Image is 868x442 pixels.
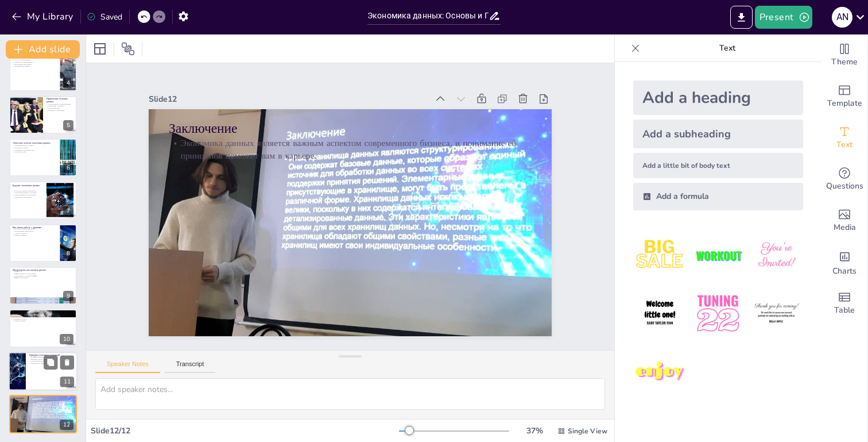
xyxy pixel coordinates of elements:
[63,78,73,88] div: 4
[13,141,57,145] p: Этические аспекты экономики данных
[821,34,867,76] div: Change the overall theme
[832,7,852,28] div: A N
[633,287,687,340] img: 4.jpeg
[87,11,122,22] div: Saved
[46,97,73,103] p: Применение больших данных
[13,190,43,192] p: Рост искусственного интеллекта
[691,229,745,282] img: 2.jpeg
[6,40,80,59] button: Add slide
[13,66,57,68] p: Интерпретация данных
[46,105,73,107] p: Применение в финансах
[13,235,57,237] p: Развитие навыков
[46,103,73,105] p: Использование в здравоохранении
[29,358,74,360] p: Amazon и анализ данных
[834,221,856,234] span: Media
[63,206,73,216] div: 7
[821,159,867,200] div: Get real-time input from your audience
[13,228,57,230] p: Изучение основ анализа данных
[63,291,73,301] div: 9
[633,80,803,115] div: Add a heading
[633,229,687,282] img: 1.jpeg
[13,268,73,272] p: Инструменты для анализа данных
[821,117,867,159] div: Add text boxes
[633,120,803,148] div: Add a subheading
[633,153,803,178] div: Add a little bit of body text
[165,360,216,373] button: Transcript
[13,277,73,279] p: Excel как инструмент
[13,151,57,153] p: Этические нормы
[13,149,57,151] p: Соблюдение законодательства
[13,275,73,277] p: Визуализация с помощью Tableau
[521,425,548,436] div: 37 %
[13,399,73,403] p: Экономика данных является важным аспектом современного бизнеса, и понимание её принципов поможет ...
[821,200,867,241] div: Add images, graphics, shapes or video
[9,181,77,219] div: 7
[13,230,57,232] p: Использование инструментов
[46,109,73,112] p: Влияние на образование
[46,107,73,109] p: Роль в маркетинге
[177,100,540,156] p: Заключение
[834,304,855,317] span: Table
[13,313,73,316] p: Интерпретация данных
[9,7,78,26] button: My Library
[9,267,77,305] div: 9
[9,352,77,391] div: 11
[9,139,77,176] div: 6
[13,316,73,318] p: Предоставление рекомендаций
[121,42,135,56] span: Position
[60,420,73,430] div: 12
[750,287,803,340] img: 6.jpeg
[9,395,77,433] div: 12
[832,6,852,29] button: A N
[367,7,489,24] input: Insert title
[827,97,862,110] span: Template
[13,184,43,187] p: Будущее экономики данных
[29,360,74,363] p: Конкурентные преимущества
[95,360,160,373] button: Speaker Notes
[821,76,867,117] div: Add ready made slides
[13,271,73,273] p: Python и R
[91,40,109,58] div: Layout
[13,62,57,64] p: Обработка и анализ данных
[9,309,77,347] div: 10
[568,426,607,436] span: Single View
[13,192,43,194] p: Интеграция машинного обучения
[13,318,73,320] p: Влияние на бизнес
[160,73,439,113] div: Slide 12
[13,59,57,62] p: Сбор и хранение данных
[755,6,812,29] button: Present
[13,232,57,235] p: Участие в курсах
[13,196,43,198] p: Подготовка к изменениям
[13,273,73,275] p: SQL для работы с базами данных
[13,311,73,314] p: Роль аналитиков данных
[63,163,73,173] div: 6
[831,56,858,68] span: Theme
[29,362,74,364] p: Практическое применение
[691,287,745,340] img: 5.jpeg
[29,356,74,358] p: Google как пример
[13,63,57,66] p: Визуализация результатов
[836,139,852,151] span: Text
[730,6,753,29] button: Export to PowerPoint
[832,265,857,278] span: Charts
[63,120,73,130] div: 5
[60,334,73,344] div: 10
[29,353,74,357] p: Примеры успешных компаний
[13,225,57,229] p: Как начать работу с данными
[826,180,863,193] span: Questions
[60,355,74,369] button: Delete Slide
[750,229,803,282] img: 3.jpeg
[13,145,57,147] p: Конфиденциальность данных
[9,96,77,134] div: 5
[13,147,57,149] p: Безопасность данных
[13,397,73,400] p: Заключение
[60,376,74,387] div: 11
[633,183,803,210] div: Add a formula
[9,224,77,262] div: 8
[633,345,687,399] img: 7.jpeg
[645,34,810,62] p: Text
[9,53,77,91] div: 4
[175,118,538,180] p: Экономика данных является важным аспектом современного бизнеса, и понимание её принципов поможет ...
[13,320,73,322] p: Развитие карьеры
[91,425,399,436] div: Slide 12 / 12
